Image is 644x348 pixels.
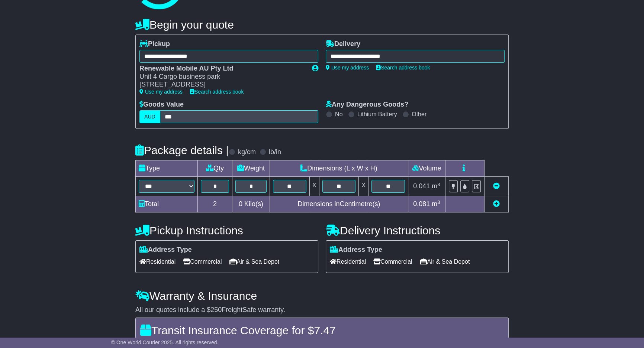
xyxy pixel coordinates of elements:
[437,199,440,205] sup: 3
[111,339,219,345] span: © One World Courier 2025. All rights reserved.
[139,89,183,95] a: Use my address
[270,160,408,177] td: Dimensions (L x W x H)
[412,111,426,118] label: Other
[326,224,509,237] h4: Delivery Instructions
[136,160,198,177] td: Type
[326,101,408,109] label: Any Dangerous Goods?
[432,200,440,208] span: m
[139,81,305,89] div: [STREET_ADDRESS]
[198,196,232,212] td: 2
[139,110,160,123] label: AUD
[210,306,222,313] span: 250
[183,256,222,267] span: Commercial
[139,101,184,109] label: Goods Value
[326,65,369,71] a: Use my address
[359,177,368,196] td: x
[139,246,192,254] label: Address Type
[408,160,445,177] td: Volume
[229,256,280,267] span: Air & Sea Depot
[136,196,198,212] td: Total
[198,160,232,177] td: Qty
[232,196,270,212] td: Kilo(s)
[357,111,397,118] label: Lithium Battery
[376,65,430,71] a: Search address book
[232,160,270,177] td: Weight
[135,224,318,237] h4: Pickup Instructions
[437,182,440,187] sup: 3
[330,246,382,254] label: Address Type
[420,256,470,267] span: Air & Sea Depot
[140,324,504,336] h4: Transit Insurance Coverage for $
[335,111,342,118] label: No
[493,182,500,190] a: Remove this item
[135,306,509,314] div: All our quotes include a $ FreightSafe warranty.
[373,256,412,267] span: Commercial
[139,65,305,73] div: Renewable Mobile AU Pty Ltd
[309,177,319,196] td: x
[135,144,229,156] h4: Package details |
[139,256,176,267] span: Residential
[314,324,335,336] span: 7.47
[493,200,500,208] a: Add new item
[413,182,430,190] span: 0.041
[270,196,408,212] td: Dimensions in Centimetre(s)
[139,40,170,48] label: Pickup
[330,256,366,267] span: Residential
[139,73,305,81] div: Unit 4 Cargo business park
[238,148,256,156] label: kg/cm
[190,89,244,95] a: Search address book
[413,200,430,208] span: 0.081
[269,148,281,156] label: lb/in
[432,182,440,190] span: m
[326,40,360,48] label: Delivery
[135,290,509,302] h4: Warranty & Insurance
[135,19,509,31] h4: Begin your quote
[239,200,242,208] span: 0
